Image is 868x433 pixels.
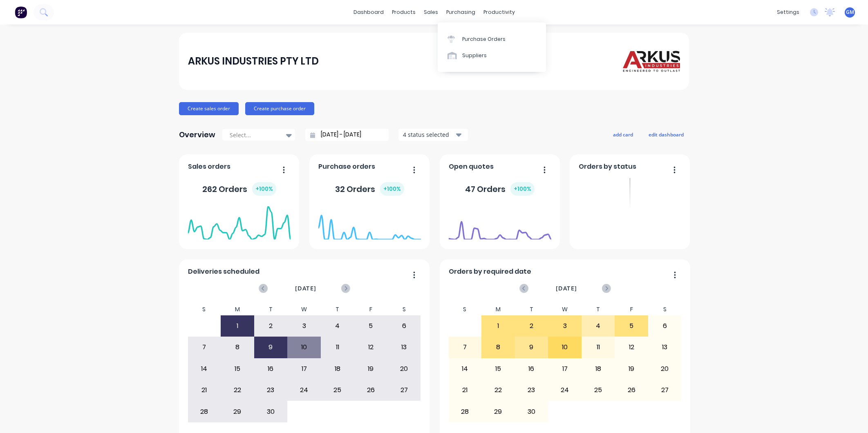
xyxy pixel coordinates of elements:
div: 28 [449,401,481,422]
div: W [287,304,321,315]
div: 18 [582,359,615,379]
div: M [481,304,515,315]
div: 12 [354,337,387,357]
div: 7 [188,337,221,357]
span: GM [846,9,854,16]
button: Create purchase order [245,102,314,115]
button: 4 status selected [398,129,468,141]
div: 1 [221,316,254,336]
div: 2 [515,316,548,336]
div: 21 [188,380,221,400]
img: ARKUS INDUSTRIES PTY LTD [623,46,680,76]
div: 1 [482,316,515,336]
div: 262 Orders [202,182,276,196]
div: 8 [221,337,254,357]
div: 29 [482,401,515,422]
div: 24 [548,380,581,400]
div: 7 [449,337,481,357]
span: [DATE] [295,284,316,293]
div: 23 [255,380,287,400]
div: W [548,304,582,315]
div: 4 status selected [403,130,454,139]
div: 10 [548,337,581,357]
div: T [515,304,548,315]
span: Open quotes [449,162,494,172]
div: 5 [615,316,648,336]
div: 25 [582,380,615,400]
div: T [321,304,354,315]
div: + 100 % [380,182,404,196]
div: 16 [255,359,287,379]
div: 27 [649,380,681,400]
div: products [388,6,420,18]
div: 5 [354,316,387,336]
div: F [354,304,387,315]
div: 27 [388,380,421,400]
div: S [648,304,682,315]
div: F [615,304,648,315]
button: add card [608,129,638,140]
div: 3 [288,316,320,336]
div: 12 [615,337,648,357]
div: 6 [388,316,421,336]
div: + 100 % [510,182,535,196]
div: 13 [649,337,681,357]
div: T [582,304,615,315]
div: 24 [288,380,320,400]
div: 6 [649,316,681,336]
button: edit dashboard [643,129,689,140]
img: Factory [15,6,27,18]
div: 19 [615,359,648,379]
div: 11 [582,337,615,357]
div: Suppliers [462,52,487,59]
div: 28 [188,401,221,422]
div: 17 [288,359,320,379]
div: 3 [548,316,581,336]
div: 4 [582,316,615,336]
div: sales [420,6,442,18]
span: Sales orders [188,162,230,172]
div: 25 [321,380,354,400]
div: ARKUS INDUSTRIES PTY LTD [188,53,319,69]
div: productivity [479,6,519,18]
div: 15 [221,359,254,379]
div: 4 [321,316,354,336]
div: purchasing [442,6,479,18]
a: Suppliers [438,47,546,64]
div: 14 [449,359,481,379]
span: Purchase orders [318,162,375,172]
div: 13 [388,337,421,357]
div: 9 [255,337,287,357]
div: 30 [255,401,287,422]
div: 10 [288,337,320,357]
div: + 100 % [252,182,276,196]
div: 22 [221,380,254,400]
div: Overview [179,127,215,143]
div: S [448,304,482,315]
span: Orders by status [579,162,636,172]
button: Create sales order [179,102,239,115]
div: 11 [321,337,354,357]
div: 32 Orders [335,182,404,196]
div: 20 [649,359,681,379]
div: 2 [255,316,287,336]
div: 8 [482,337,515,357]
div: 26 [615,380,648,400]
div: 22 [482,380,515,400]
div: 20 [388,359,421,379]
a: dashboard [349,6,388,18]
div: 47 Orders [465,182,535,196]
div: 19 [354,359,387,379]
div: 14 [188,359,221,379]
div: 18 [321,359,354,379]
div: 15 [482,359,515,379]
span: [DATE] [556,284,577,293]
div: Purchase Orders [462,36,506,43]
div: 17 [548,359,581,379]
div: settings [773,6,803,18]
div: 30 [515,401,548,422]
div: 16 [515,359,548,379]
div: 21 [449,380,481,400]
div: T [254,304,288,315]
a: Purchase Orders [438,31,546,47]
